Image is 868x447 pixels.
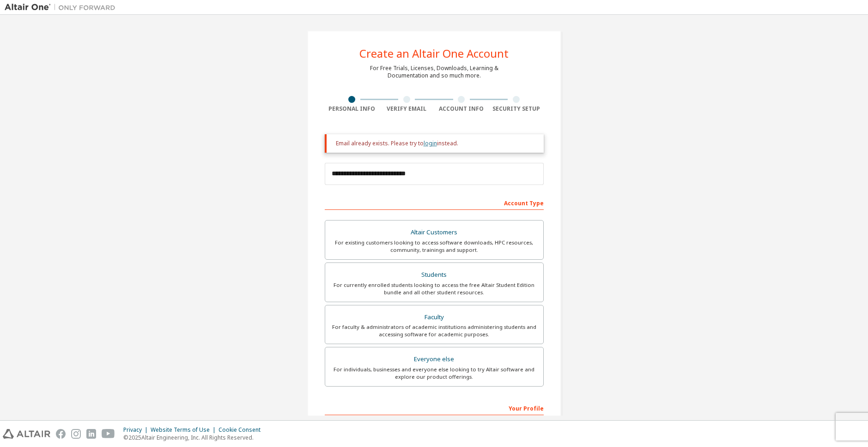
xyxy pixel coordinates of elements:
[379,105,434,113] div: Verify Email
[424,139,437,147] a: login
[331,311,538,324] div: Faculty
[331,353,538,366] div: Everyone else
[123,426,151,434] div: Privacy
[3,429,50,439] img: altair_logo.svg
[325,400,544,415] div: Your Profile
[5,3,120,12] img: Altair One
[325,105,380,113] div: Personal Info
[434,105,489,113] div: Account Info
[331,268,538,281] div: Students
[56,429,66,439] img: facebook.svg
[331,239,538,254] div: For existing customers looking to access software downloads, HPC resources, community, trainings ...
[331,281,538,296] div: For currently enrolled students looking to access the free Altair Student Edition bundle and all ...
[359,48,509,59] div: Create an Altair One Account
[86,429,96,439] img: linkedin.svg
[219,426,266,434] div: Cookie Consent
[331,323,538,338] div: For faculty & administrators of academic institutions administering students and accessing softwa...
[71,429,81,439] img: instagram.svg
[151,426,219,434] div: Website Terms of Use
[325,195,544,210] div: Account Type
[370,65,498,79] div: For Free Trials, Licenses, Downloads, Learning & Documentation and so much more.
[331,366,538,381] div: For individuals, businesses and everyone else looking to try Altair software and explore our prod...
[102,429,115,439] img: youtube.svg
[331,226,538,239] div: Altair Customers
[336,140,536,147] div: Email already exists. Please try to instead.
[123,434,266,441] p: © 2025 Altair Engineering, Inc. All Rights Reserved.
[489,105,544,113] div: Security Setup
